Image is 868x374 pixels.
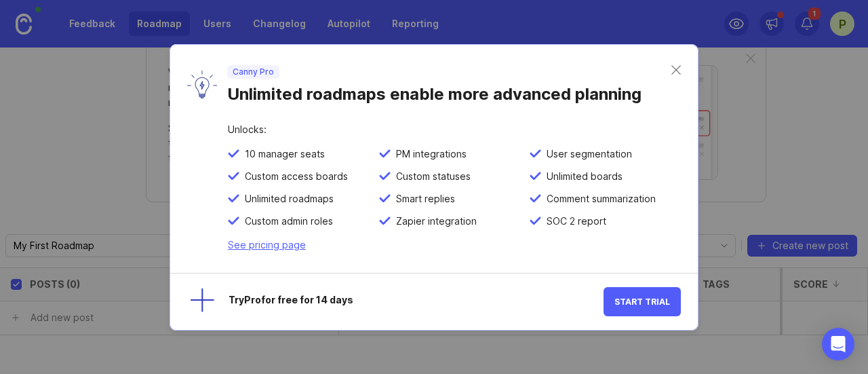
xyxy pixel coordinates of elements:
[541,193,656,205] span: Comment summarization
[239,215,333,227] span: Custom admin roles
[239,170,348,183] span: Custom access boards
[541,215,606,227] span: SOC 2 report
[239,193,334,205] span: Unlimited roadmaps
[239,148,325,160] span: 10 manager seats
[228,125,681,148] div: Unlocks:
[541,148,632,160] span: User segmentation
[391,215,477,227] span: Zapier integration
[541,170,623,183] span: Unlimited boards
[227,79,671,105] div: Unlimited roadmaps enable more advanced planning
[614,297,670,307] span: Start Trial
[187,71,217,98] img: lyW0TRAiArAAAAAASUVORK5CYII=
[228,239,306,250] a: See pricing page
[229,295,604,308] div: Try Pro for free for 14 days
[391,170,471,183] span: Custom statuses
[822,328,854,360] div: Open Intercom Messenger
[604,287,681,316] button: Start Trial
[233,67,274,77] p: Canny Pro
[391,193,455,205] span: Smart replies
[391,148,467,160] span: PM integrations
